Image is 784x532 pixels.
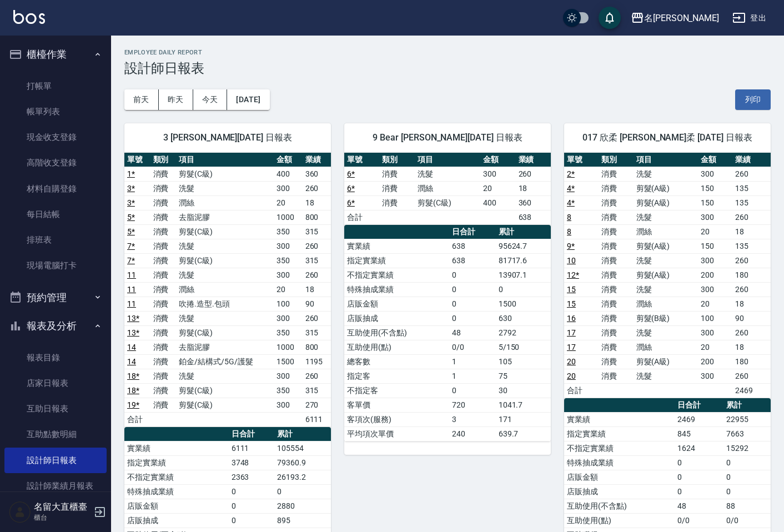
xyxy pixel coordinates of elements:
[303,383,331,398] td: 315
[150,153,177,167] th: 類別
[303,354,331,369] td: 1195
[124,89,159,110] button: 前天
[599,167,633,181] td: 消費
[127,343,136,352] a: 14
[303,311,331,325] td: 260
[634,297,698,311] td: 潤絲
[516,210,551,224] td: 638
[496,369,551,383] td: 75
[274,427,331,441] th: 累計
[675,499,723,513] td: 48
[634,354,698,369] td: 剪髮(A級)
[567,213,571,222] a: 8
[4,448,107,473] a: 設計師日報表
[34,501,91,513] h5: 名留大直櫃臺
[698,282,732,297] td: 300
[344,383,449,398] td: 不指定客
[564,484,675,499] td: 店販抽成
[124,484,229,499] td: 特殊抽成業績
[274,210,302,224] td: 1000
[303,398,331,412] td: 270
[176,153,274,167] th: 項目
[480,195,515,210] td: 400
[698,369,732,383] td: 300
[176,224,274,239] td: 剪髮(C級)
[698,268,732,282] td: 200
[176,297,274,311] td: 吹捲.造型.包頭
[138,132,318,143] span: 3 [PERSON_NAME][DATE] 日報表
[4,176,107,202] a: 材料自購登錄
[634,253,698,268] td: 洗髮
[599,153,633,167] th: 類別
[675,455,723,470] td: 0
[150,253,177,268] td: 消費
[698,239,732,253] td: 150
[732,297,771,311] td: 18
[4,253,107,278] a: 現場電腦打卡
[564,153,771,398] table: a dense table
[13,10,45,24] img: Logo
[732,195,771,210] td: 135
[567,227,571,236] a: 8
[732,167,771,181] td: 260
[732,383,771,398] td: 2469
[516,195,551,210] td: 360
[449,253,495,268] td: 638
[732,153,771,167] th: 業績
[728,8,771,28] button: 登出
[150,311,177,325] td: 消費
[634,311,698,325] td: 剪髮(B級)
[698,224,732,239] td: 20
[599,369,633,383] td: 消費
[229,470,275,484] td: 2363
[698,325,732,340] td: 300
[567,328,576,337] a: 17
[4,421,107,447] a: 互助點數明細
[303,167,331,181] td: 360
[496,311,551,325] td: 630
[274,167,302,181] td: 400
[303,369,331,383] td: 260
[344,253,449,268] td: 指定實業績
[599,210,633,224] td: 消費
[567,256,576,265] a: 10
[150,268,177,282] td: 消費
[150,340,177,354] td: 消費
[634,195,698,210] td: 剪髮(A級)
[4,312,107,340] button: 報表及分析
[4,73,107,99] a: 打帳單
[227,89,269,110] button: [DATE]
[634,167,698,181] td: 洗髮
[698,297,732,311] td: 20
[516,181,551,195] td: 18
[127,285,136,294] a: 11
[379,153,414,167] th: 類別
[274,195,302,210] td: 20
[449,369,495,383] td: 1
[150,224,177,239] td: 消費
[176,282,274,297] td: 潤絲
[229,441,275,455] td: 6111
[634,340,698,354] td: 潤絲
[124,441,229,455] td: 實業績
[449,354,495,369] td: 1
[449,311,495,325] td: 0
[698,253,732,268] td: 300
[732,325,771,340] td: 260
[599,325,633,340] td: 消費
[229,484,275,499] td: 0
[176,195,274,210] td: 潤絲
[176,383,274,398] td: 剪髮(C級)
[176,325,274,340] td: 剪髮(C級)
[449,297,495,311] td: 0
[496,297,551,311] td: 1500
[127,357,136,366] a: 14
[732,210,771,224] td: 260
[496,268,551,282] td: 13907.1
[303,297,331,311] td: 90
[449,412,495,426] td: 3
[496,282,551,297] td: 0
[150,383,177,398] td: 消費
[723,412,770,426] td: 22955
[150,297,177,311] td: 消費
